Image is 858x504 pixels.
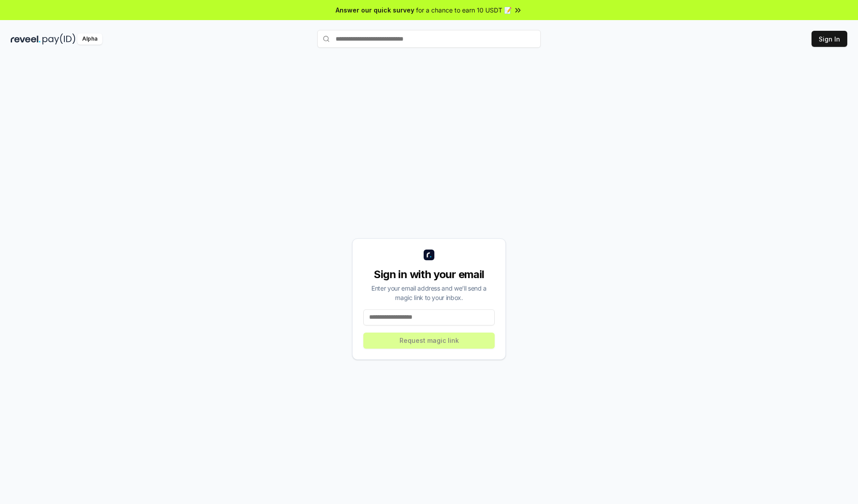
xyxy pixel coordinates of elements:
img: logo_small [424,250,434,260]
span: Answer our quick survey [336,5,414,15]
div: Enter your email address and we’ll send a magic link to your inbox. [363,283,495,302]
img: pay_id [42,33,76,45]
span: for a chance to earn 10 USDT 📝 [416,5,512,15]
img: reveel_dark [11,33,41,45]
button: Sign In [812,31,847,47]
div: Sign in with your email [363,267,495,282]
div: Alpha [77,33,102,45]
